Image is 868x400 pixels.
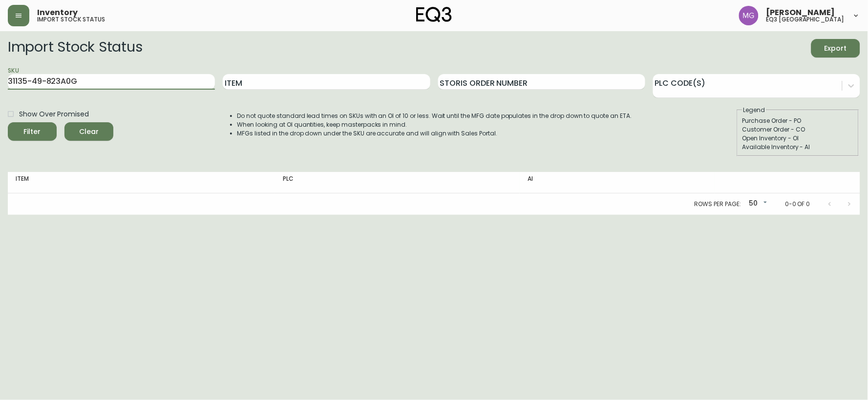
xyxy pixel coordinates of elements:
[237,129,632,138] li: MFGs listed in the drop down under the SKU are accurate and will align with Sales Portal.
[785,200,810,209] p: 0-0 of 0
[811,39,860,57] button: Export
[742,116,854,125] div: Purchase Order - PO
[742,143,854,152] div: Available Inventory - AI
[745,196,769,212] div: 50
[19,109,89,119] span: Show Over Promised
[8,39,142,57] h2: Import Stock Status
[37,17,105,22] h5: import stock status
[766,9,835,17] span: [PERSON_NAME]
[742,106,766,114] legend: Legend
[416,7,452,22] img: logo
[237,120,632,129] li: When looking at OI quantities, keep masterpacks in mind.
[8,172,275,193] th: Item
[739,6,759,25] img: de8837be2a95cd31bb7c9ae23fe16153
[8,122,57,141] button: Filter
[742,125,854,134] div: Customer Order - CO
[766,17,845,22] h5: eq3 [GEOGRAPHIC_DATA]
[275,172,520,193] th: PLC
[695,200,741,209] p: Rows per page:
[819,42,852,55] span: Export
[742,134,854,143] div: Open Inventory - OI
[237,112,632,120] li: Do not quote standard lead times on SKUs with an OI of 10 or less. Wait until the MFG date popula...
[37,9,78,17] span: Inventory
[520,172,715,193] th: AI
[72,126,106,138] span: Clear
[64,122,113,141] button: Clear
